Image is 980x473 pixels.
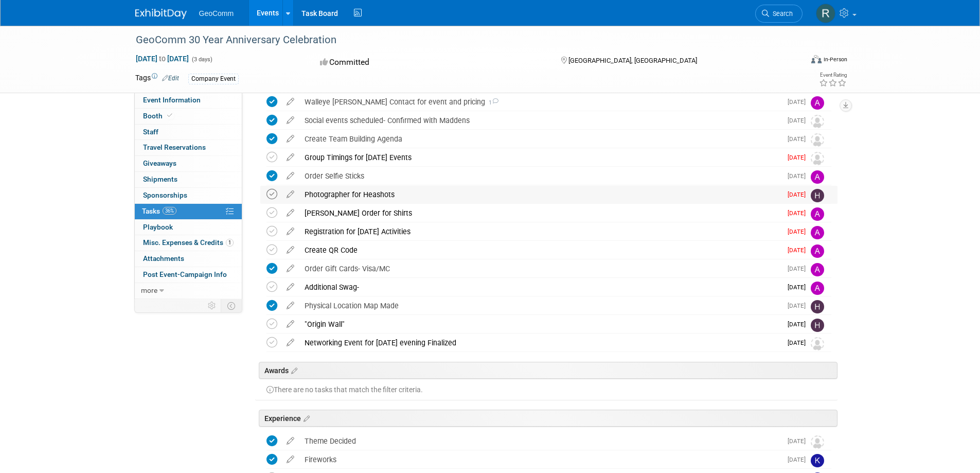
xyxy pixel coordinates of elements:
img: Unassigned [811,133,824,147]
a: Shipments [135,172,242,187]
span: [DATE] [788,209,811,217]
a: Sponsorships [135,188,242,203]
a: edit [281,208,299,218]
a: edit [281,455,299,464]
td: Toggle Event Tabs [221,299,242,312]
img: Format-Inperson.png [811,55,822,63]
div: Order Selfie Sticks [299,167,781,185]
img: Unassigned [811,152,824,165]
span: Search [769,10,793,17]
a: Misc. Expenses & Credits1 [135,235,242,251]
img: Alana Sakkinen [811,170,824,184]
div: Theme Decided [299,432,781,450]
span: [DATE] [788,321,811,328]
span: Playbook [143,223,173,231]
div: There are no tasks that match the filter criteria. [263,384,838,400]
a: edit [281,320,299,329]
span: Sponsorships [143,191,187,199]
span: [DATE] [788,228,811,235]
a: edit [281,283,299,292]
span: [DATE] [788,135,811,143]
div: Experience [259,410,838,427]
span: [DATE] [788,302,811,309]
div: Committed [317,54,544,72]
span: [DATE] [788,339,811,346]
a: edit [281,436,299,446]
span: [DATE] [788,284,811,291]
i: Booth reservation complete [167,113,172,118]
img: Alana Sakkinen [811,282,824,295]
span: [DATE] [788,456,811,463]
div: In-Person [823,56,847,63]
span: Travel Reservations [143,143,206,151]
a: edit [281,227,299,236]
a: Post Event-Campaign Info [135,267,242,283]
a: edit [281,153,299,162]
div: GeoComm 30 Year Anniversary Celebration [132,31,787,49]
div: Networking Event for [DATE] evening Finalized [299,334,781,352]
a: edit [281,264,299,273]
img: Unassigned [811,115,824,128]
td: Personalize Event Tab Strip [203,299,221,312]
span: [GEOGRAPHIC_DATA], [GEOGRAPHIC_DATA] [568,57,697,64]
div: Event Format [742,54,848,69]
div: "Origin Wall" [299,316,781,333]
span: Attachments [143,254,184,262]
div: Walleye [PERSON_NAME] Contact for event and pricing [299,93,781,111]
div: Registration for [DATE] Activities [299,223,781,240]
span: Misc. Expenses & Credits [143,238,234,247]
img: ExhibitDay [135,9,187,19]
span: [DATE] [788,98,811,106]
a: edit [281,190,299,199]
span: [DATE] [788,265,811,272]
a: edit [281,116,299,125]
a: Event Information [135,93,242,108]
div: Additional Swag- [299,278,781,296]
span: (3 days) [191,56,212,63]
div: Company Event [188,74,239,84]
a: Giveaways [135,156,242,171]
span: Giveaways [143,159,176,167]
a: more [135,283,242,299]
span: Event Information [143,96,201,104]
a: Staff [135,125,242,140]
img: Hanna Lord [811,189,824,202]
div: Awards [259,362,838,379]
span: to [157,55,167,63]
span: [DATE] [DATE] [135,54,189,63]
span: GeoComm [199,9,234,17]
img: Alana Sakkinen [811,226,824,239]
a: Attachments [135,251,242,267]
span: [DATE] [788,172,811,180]
a: edit [281,134,299,144]
span: more [141,286,157,294]
span: [DATE] [788,247,811,254]
a: Search [755,5,803,23]
a: Playbook [135,220,242,235]
img: Rob Ruprecht [816,4,835,23]
div: Fireworks [299,451,781,468]
a: Edit [162,75,179,82]
a: Tasks36% [135,204,242,219]
a: Booth [135,109,242,124]
span: Staff [143,128,158,136]
span: Booth [143,112,174,120]
div: Social events scheduled- Confirmed with Maddens [299,112,781,129]
div: Photographer for Heashots [299,186,781,203]
a: edit [281,97,299,107]
img: Unassigned [811,337,824,351]
span: [DATE] [788,191,811,198]
a: edit [281,171,299,181]
img: Alana Sakkinen [811,244,824,258]
a: edit [281,338,299,347]
span: [DATE] [788,154,811,161]
img: Hanna Lord [811,319,824,332]
span: 36% [163,207,176,215]
div: [PERSON_NAME] Order for Shirts [299,204,781,222]
a: Edit sections [289,365,297,375]
span: 1 [226,239,234,247]
div: Create Team Building Agenda [299,130,781,148]
img: Kelsey Winter [811,454,824,467]
img: Unassigned [811,435,824,449]
span: 1 [485,99,498,106]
